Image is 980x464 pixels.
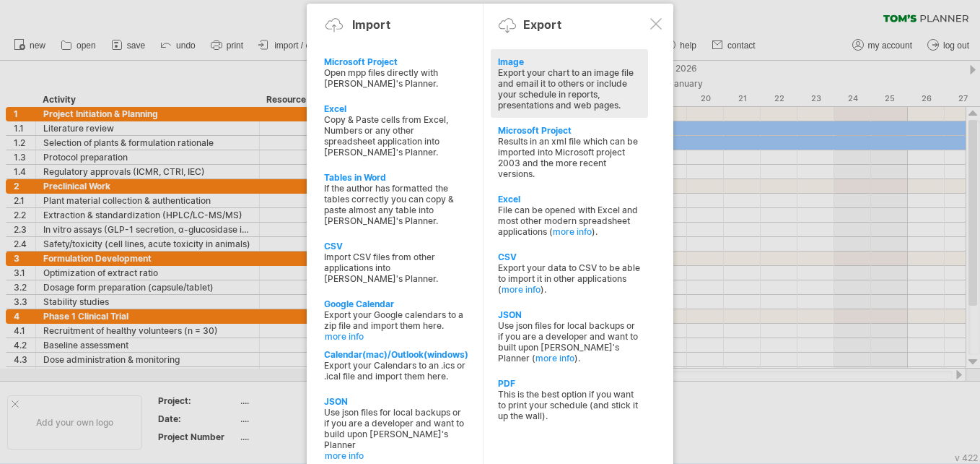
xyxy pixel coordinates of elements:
a: more info [325,331,468,342]
div: JSON [498,309,641,320]
a: more info [553,226,592,237]
div: Copy & Paste cells from Excel, Numbers or any other spreadsheet application into [PERSON_NAME]'s ... [324,114,467,158]
a: more info [535,353,574,364]
div: Image [498,56,641,67]
a: more info [325,450,468,461]
div: File can be opened with Excel and most other modern spreadsheet applications ( ). [498,205,641,237]
div: Export [523,17,561,32]
div: Results in an xml file which can be imported into Microsoft project 2003 and the more recent vers... [498,136,641,179]
div: Tables in Word [324,172,467,183]
div: CSV [498,252,641,262]
div: Export your data to CSV to be able to import it in other applications ( ). [498,262,641,295]
div: If the author has formatted the tables correctly you can copy & paste almost any table into [PERS... [324,183,467,226]
div: Import [352,17,390,32]
a: more info [502,284,541,295]
div: Microsoft Project [498,125,641,136]
div: Excel [324,103,467,114]
div: Use json files for local backups or if you are a developer and want to built upon [PERSON_NAME]'s... [498,320,641,364]
div: This is the best option if you want to print your schedule (and stick it up the wall). [498,389,641,421]
div: PDF [498,378,641,389]
div: Export your chart to an image file and email it to others or include your schedule in reports, pr... [498,67,641,111]
div: Excel [498,194,641,205]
